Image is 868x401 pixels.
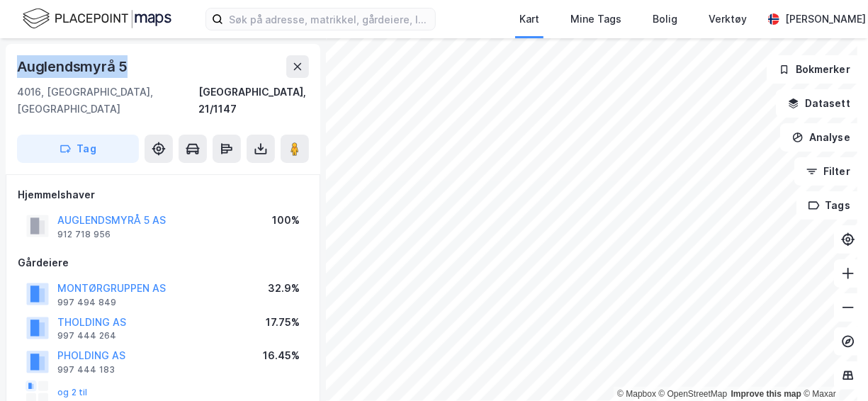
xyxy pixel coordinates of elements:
input: Søk på adresse, matrikkel, gårdeiere, leietakere eller personer [223,9,435,30]
div: 100% [272,212,300,229]
div: 32.9% [268,280,300,297]
div: Bolig [653,11,677,28]
div: Kart [519,11,539,28]
div: Mine Tags [570,11,621,28]
a: Improve this map [731,389,801,399]
div: Hjemmelshaver [18,186,308,203]
button: Tags [796,191,862,220]
a: Mapbox [617,389,656,399]
div: 912 718 956 [57,229,111,240]
button: Bokmerker [767,55,862,84]
button: Datasett [776,89,862,118]
div: Auglendsmyrå 5 [17,55,130,78]
div: 16.45% [263,347,300,364]
button: Analyse [780,123,862,152]
iframe: Chat Widget [797,333,868,401]
div: 997 444 183 [57,364,115,375]
div: 4016, [GEOGRAPHIC_DATA], [GEOGRAPHIC_DATA] [17,84,198,118]
div: Kontrollprogram for chat [797,333,868,401]
button: Filter [794,157,862,186]
div: 997 444 264 [57,330,116,341]
div: [PERSON_NAME] [785,11,866,28]
div: Verktøy [709,11,747,28]
button: Tag [17,135,139,163]
div: [GEOGRAPHIC_DATA], 21/1147 [198,84,309,118]
div: 997 494 849 [57,297,116,308]
img: logo.f888ab2527a4732fd821a326f86c7f29.svg [23,6,171,31]
div: 17.75% [266,314,300,331]
a: OpenStreetMap [659,389,728,399]
div: Gårdeiere [18,254,308,271]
